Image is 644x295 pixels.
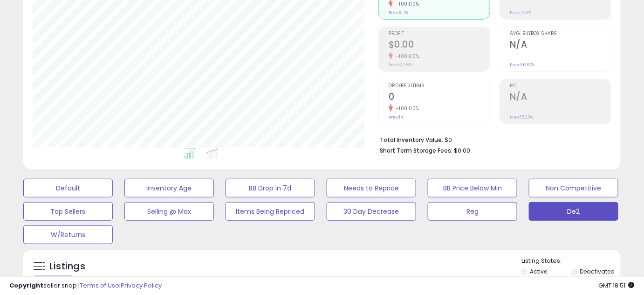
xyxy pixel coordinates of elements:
[393,53,419,60] small: -100.00%
[124,202,214,221] button: Selling @ Max
[226,179,315,197] button: BB Drop in 7d
[599,281,635,290] span: 2025-08-11 18:51 GMT
[9,281,162,290] div: seller snap | |
[529,179,618,197] button: Non Competitive
[80,281,119,290] a: Terms of Use
[521,257,621,266] p: Listing States:
[23,225,113,244] button: W/Returns
[226,202,315,221] button: Items Being Repriced
[23,202,113,221] button: Top Sellers
[529,202,618,221] button: De2
[121,281,162,290] a: Privacy Policy
[393,0,419,7] small: -100.00%
[389,39,490,52] h2: $0.00
[389,91,490,104] h2: 0
[510,114,533,120] small: Prev: 15.23%
[124,179,214,197] button: Inventory Age
[327,179,416,197] button: Needs to Reprice
[49,260,85,273] h5: Listings
[389,84,490,89] span: Ordered Items
[33,276,74,285] div: Clear All Filters
[389,10,408,15] small: Prev: $176
[389,62,412,68] small: Prev: $12.69
[393,105,419,112] small: -100.00%
[9,281,43,290] strong: Copyright
[428,202,517,221] button: Reg
[389,114,403,120] small: Prev: 14
[327,202,416,221] button: 30 Day Decrease
[510,62,534,68] small: Prev: 36.67%
[428,179,517,197] button: BB Price Below Min
[510,10,531,15] small: Prev: 7.23%
[510,91,611,104] h2: N/A
[380,147,452,155] b: Short Term Storage Fees:
[510,31,611,36] span: Avg. Buybox Share
[580,267,615,275] label: Deactivated
[380,133,604,145] li: $0
[530,267,547,275] label: Active
[389,31,490,36] span: Profit
[23,179,113,197] button: Default
[510,39,611,52] h2: N/A
[380,136,443,144] b: Total Inventory Value:
[454,146,470,155] span: $0.00
[510,84,611,89] span: ROI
